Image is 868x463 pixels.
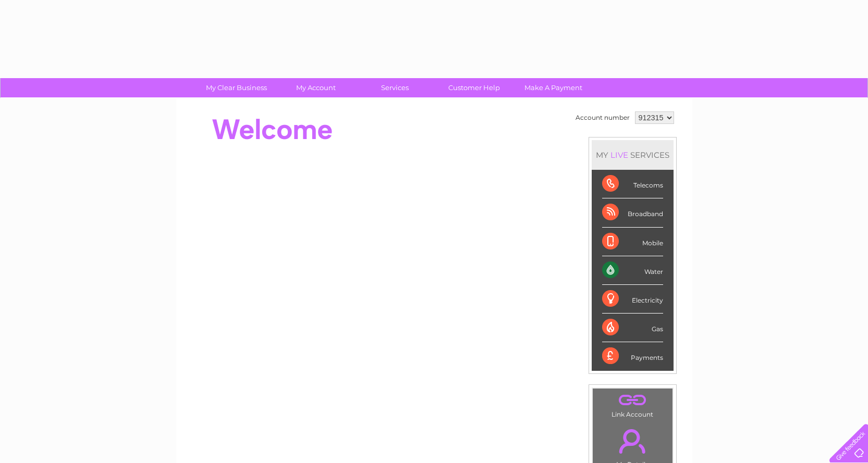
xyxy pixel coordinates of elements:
[352,78,438,97] a: Services
[592,140,674,170] div: MY SERVICES
[602,314,663,342] div: Gas
[602,342,663,370] div: Payments
[608,150,630,160] div: LIVE
[573,109,632,127] td: Account number
[510,78,596,97] a: Make A Payment
[595,391,670,409] a: .
[602,256,663,285] div: Water
[602,198,663,227] div: Broadband
[273,78,359,97] a: My Account
[431,78,517,97] a: Customer Help
[193,78,279,97] a: My Clear Business
[602,228,663,256] div: Mobile
[602,170,663,198] div: Telecoms
[592,388,673,421] td: Link Account
[595,423,670,459] a: .
[602,285,663,314] div: Electricity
